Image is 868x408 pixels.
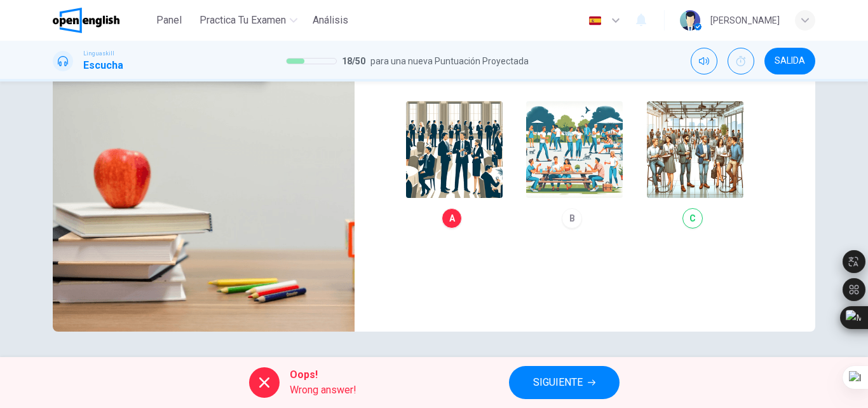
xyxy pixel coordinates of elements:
[149,9,189,32] button: Panel
[83,58,123,73] h1: Escucha
[313,13,348,28] span: Análisis
[308,9,353,32] button: Análisis
[680,10,700,31] img: Profile picture
[290,383,356,398] span: Wrong answer!
[342,53,365,69] span: 18 / 50
[691,48,717,74] div: Silenciar
[53,22,355,332] img: Listen to a clip about the dress code for an event.
[53,8,119,33] img: OpenEnglish logo
[83,49,114,58] span: Linguaskill
[370,53,529,69] span: para una nueva Puntuación Proyectada
[533,374,583,391] span: SIGUIENTE
[156,13,182,28] span: Panel
[200,13,286,28] span: Practica tu examen
[194,9,302,32] button: Practica tu examen
[775,56,805,66] span: SALIDA
[728,48,754,74] div: Mostrar
[764,48,815,74] button: SALIDA
[290,367,356,383] span: Oops!
[587,16,603,25] img: es
[710,13,780,28] div: [PERSON_NAME]
[509,366,620,399] button: SIGUIENTE
[53,8,149,33] a: OpenEnglish logo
